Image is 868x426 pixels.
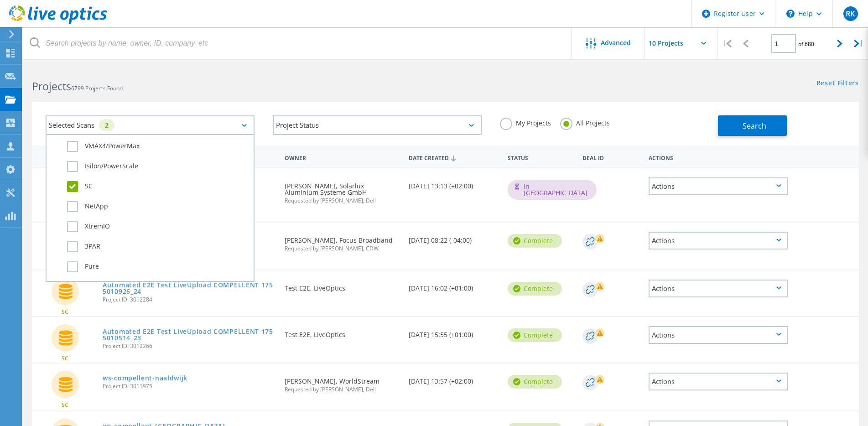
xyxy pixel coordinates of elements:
[103,328,275,341] a: Automated E2E Test LiveUpload COMPELLENT 1755010514_23
[67,201,249,212] label: NetApp
[508,375,562,389] div: Complete
[67,241,249,252] label: 3PAR
[62,309,68,315] span: SC
[32,79,71,94] b: Projects
[404,270,504,301] div: [DATE] 16:02 (+01:00)
[649,326,788,344] div: Actions
[578,149,644,166] div: Deal Id
[280,149,404,166] div: Owner
[67,141,249,152] label: VMAX4/PowerMax
[280,317,404,347] div: Test E2E, LiveOptics
[503,149,577,166] div: Status
[280,270,404,301] div: Test E2E, LiveOptics
[786,10,795,18] svg: \n
[67,261,249,272] label: Pure
[798,40,814,48] span: of 680
[71,84,123,92] span: 6799 Projects Found
[103,343,275,349] span: Project ID: 3012266
[718,115,787,136] button: Search
[103,297,275,302] span: Project ID: 3012284
[404,168,504,198] div: [DATE] 13:13 (+02:00)
[500,118,551,126] label: My Projects
[644,149,793,166] div: Actions
[508,234,562,248] div: Complete
[846,10,855,17] span: RK
[508,282,562,296] div: Complete
[508,328,562,342] div: Complete
[285,246,400,251] span: Requested by [PERSON_NAME], CDW
[285,387,400,392] span: Requested by [PERSON_NAME], Dell
[649,177,788,195] div: Actions
[649,232,788,249] div: Actions
[103,384,275,389] span: Project ID: 3011975
[560,118,610,126] label: All Projects
[849,27,868,60] div: |
[717,27,736,60] div: |
[404,317,504,347] div: [DATE] 15:55 (+01:00)
[649,280,788,297] div: Actions
[99,119,114,131] div: 2
[9,19,107,26] a: Live Optics Dashboard
[508,180,597,200] div: In [GEOGRAPHIC_DATA]
[46,115,255,135] div: Selected Scans
[404,364,504,394] div: [DATE] 13:57 (+02:00)
[23,27,572,59] input: Search projects by name, owner, ID, company, etc
[743,121,766,131] span: Search
[404,223,504,253] div: [DATE] 08:22 (-04:00)
[62,356,68,361] span: SC
[67,161,249,172] label: Isilon/PowerScale
[816,80,859,88] a: Reset Filters
[280,364,404,401] div: [PERSON_NAME], WorldStream
[649,373,788,390] div: Actions
[285,198,400,203] span: Requested by [PERSON_NAME], Dell
[103,282,275,295] a: Automated E2E Test LiveUpload COMPELLENT 1755010926_24
[280,223,404,260] div: [PERSON_NAME], Focus Broadband
[273,115,482,135] div: Project Status
[404,149,504,166] div: Date Created
[103,375,187,381] a: ws-compellent-naaldwijk
[67,181,249,192] label: SC
[67,221,249,232] label: XtremIO
[601,40,631,46] span: Advanced
[280,168,404,213] div: [PERSON_NAME], Solarlux Aluminium Systeme GmbH
[62,402,68,408] span: SC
